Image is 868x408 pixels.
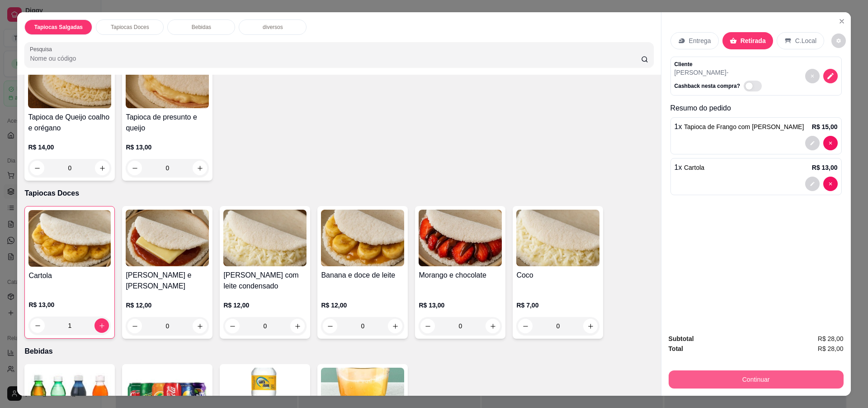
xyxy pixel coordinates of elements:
[126,210,209,266] img: product-image
[669,345,683,352] strong: Total
[744,81,765,91] label: Automatic updates
[126,112,209,134] h4: Tapioca de presunto e queijo
[675,68,765,77] p: [PERSON_NAME] -
[223,301,307,310] p: R$ 12,00
[28,112,111,134] h4: Tapioca de Queijo coalho e orégano
[419,210,502,266] img: product-image
[518,319,533,333] button: decrease-product-quantity
[126,301,209,310] p: R$ 12,00
[193,161,207,175] button: increase-product-quantity
[818,334,844,344] span: R$ 28,00
[28,143,111,152] p: R$ 14,00
[192,24,211,31] p: Bebidas
[831,34,846,48] button: decrease-product-quantity
[805,177,820,191] button: decrease-product-quantity
[675,61,765,68] p: Cliente
[812,163,838,172] p: R$ 13,00
[516,270,599,281] h4: Coco
[127,161,142,175] button: decrease-product-quantity
[741,36,766,45] p: Retirada
[835,14,849,29] button: Close
[24,346,653,357] p: Bebidas
[223,210,307,266] img: product-image
[28,210,111,267] img: product-image
[675,82,740,90] p: Cashback nesta compra?
[795,36,816,45] p: C.Local
[805,136,820,150] button: decrease-product-quantity
[812,122,838,131] p: R$ 15,00
[321,270,404,281] h4: Banana e doce de leite
[516,301,599,310] p: R$ 7,00
[30,54,641,63] input: Pesquisa
[669,335,694,342] strong: Subtotal
[818,344,844,354] span: R$ 28,00
[486,319,500,333] button: increase-product-quantity
[419,270,502,281] h4: Morango e chocolate
[30,45,55,53] label: Pesquisa
[419,301,502,310] p: R$ 13,00
[805,69,820,83] button: decrease-product-quantity
[30,161,44,175] button: decrease-product-quantity
[28,52,111,108] img: product-image
[388,319,402,333] button: increase-product-quantity
[193,319,207,333] button: increase-product-quantity
[225,319,240,333] button: decrease-product-quantity
[675,121,804,132] p: 1 x
[684,164,704,171] span: Cartola
[420,319,435,333] button: decrease-product-quantity
[675,162,705,173] p: 1 x
[323,319,337,333] button: decrease-product-quantity
[111,24,149,31] p: Tapiocas Doces
[823,69,838,83] button: decrease-product-quantity
[28,300,111,309] p: R$ 13,00
[126,270,209,292] h4: [PERSON_NAME] e [PERSON_NAME]
[583,319,598,333] button: increase-product-quantity
[290,319,305,333] button: increase-product-quantity
[823,136,838,150] button: decrease-product-quantity
[24,188,653,199] p: Tapiocas Doces
[823,177,838,191] button: decrease-product-quantity
[95,161,109,175] button: increase-product-quantity
[669,370,844,389] button: Continuar
[127,319,142,333] button: decrease-product-quantity
[321,301,404,310] p: R$ 12,00
[28,270,111,281] h4: Cartola
[223,270,307,292] h4: [PERSON_NAME] com leite condensado
[684,123,804,130] span: Tapioca de Frango com [PERSON_NAME]
[689,36,711,45] p: Entrega
[670,103,842,114] p: Resumo do pedido
[263,24,283,31] p: diversos
[321,210,404,266] img: product-image
[126,143,209,152] p: R$ 13,00
[126,52,209,108] img: product-image
[516,210,599,266] img: product-image
[94,318,109,333] button: increase-product-quantity
[34,24,83,31] p: Tapiocas Salgadas
[30,318,45,333] button: decrease-product-quantity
